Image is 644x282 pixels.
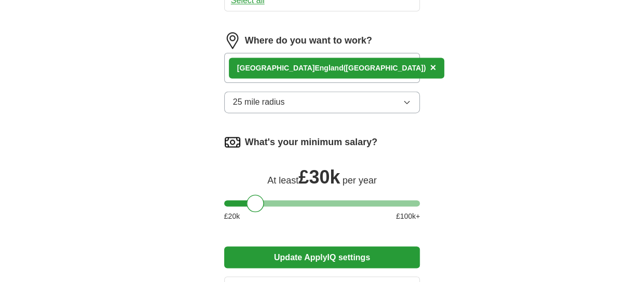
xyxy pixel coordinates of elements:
span: £ 100 k+ [396,210,420,221]
img: location.png [224,32,241,49]
label: What's your minimum salary? [245,135,377,149]
span: At least [267,175,298,185]
span: £ 20 k [224,210,240,221]
label: Where do you want to work? [245,34,372,48]
div: [GEOGRAPHIC_DATA] d [237,63,426,74]
span: 25 mile radius [233,96,285,108]
strong: Englan [314,64,339,72]
img: salary.png [224,134,241,150]
span: ([GEOGRAPHIC_DATA]) [344,64,426,72]
span: £ 30k [298,166,340,187]
button: Update ApplyIQ settings [224,246,420,268]
button: × [430,60,436,76]
span: × [430,62,436,73]
span: per year [342,175,377,185]
button: 25 mile radius [224,91,420,113]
